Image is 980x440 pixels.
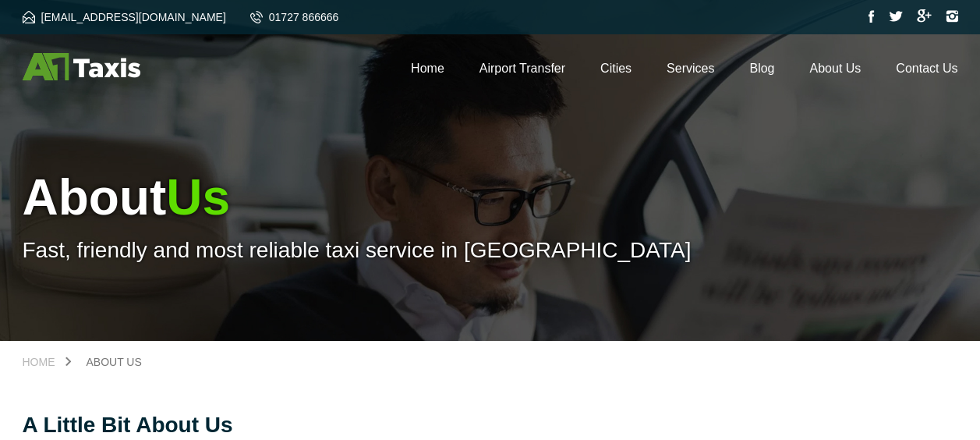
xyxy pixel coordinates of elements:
img: Google Plus [917,9,932,23]
a: 01727 866666 [250,11,339,23]
a: Contact Us [896,62,957,75]
img: Twitter [889,11,903,22]
a: Home [411,62,444,75]
img: Instagram [946,10,958,23]
a: Services [667,62,714,75]
a: [EMAIL_ADDRESS][DOMAIN_NAME] [23,11,226,23]
a: About Us [810,62,861,75]
a: About Us [71,357,157,367]
a: Airport Transfer [479,62,565,75]
span: Us [166,169,230,225]
h1: About [23,169,958,226]
a: Home [23,357,71,367]
a: Blog [749,62,774,75]
img: Facebook [869,10,875,23]
a: Cities [600,62,632,75]
p: Fast, friendly and most reliable taxi service in [GEOGRAPHIC_DATA] [23,238,958,263]
img: A1 Taxis St Albans LTD [23,53,140,80]
h2: A little bit about us [23,414,958,436]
